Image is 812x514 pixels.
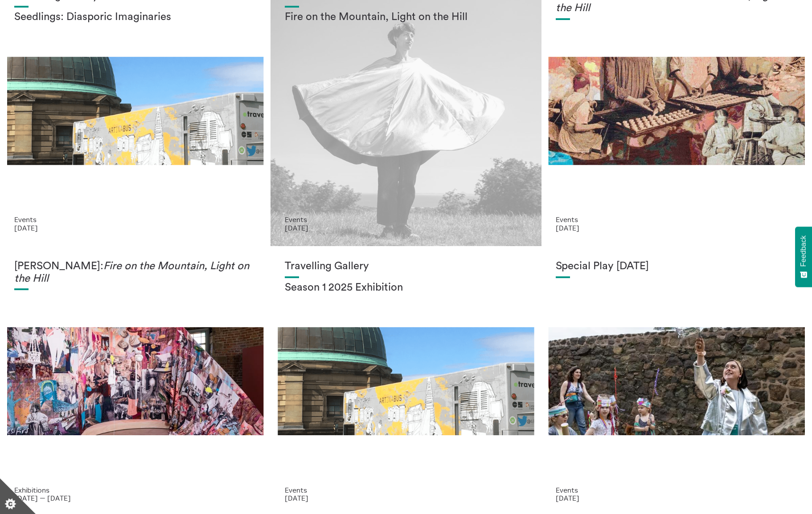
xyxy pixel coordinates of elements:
p: Events [14,215,256,223]
button: Feedback - Show survey [795,227,812,287]
h1: [PERSON_NAME]: [14,260,256,285]
p: [DATE] [285,224,527,232]
p: [DATE] — [DATE] [14,494,256,502]
p: Events [556,486,798,494]
p: [DATE] [14,224,256,232]
p: [DATE] [285,494,527,502]
h2: Seedlings: Diasporic Imaginaries [14,11,256,24]
h2: Fire on the Mountain, Light on the Hill [285,11,527,24]
p: Events [285,215,527,223]
p: Events [556,215,798,223]
span: Feedback [800,235,808,267]
p: Exhibitions [14,486,256,494]
em: Fire on the Mountain, Light on the Hill [14,261,249,284]
h2: Season 1 2025 Exhibition [285,282,527,294]
p: [DATE] [556,224,798,232]
h1: Travelling Gallery [285,260,527,273]
p: [DATE] [556,494,798,502]
p: Events [285,486,527,494]
h1: Special Play [DATE] [556,260,798,273]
